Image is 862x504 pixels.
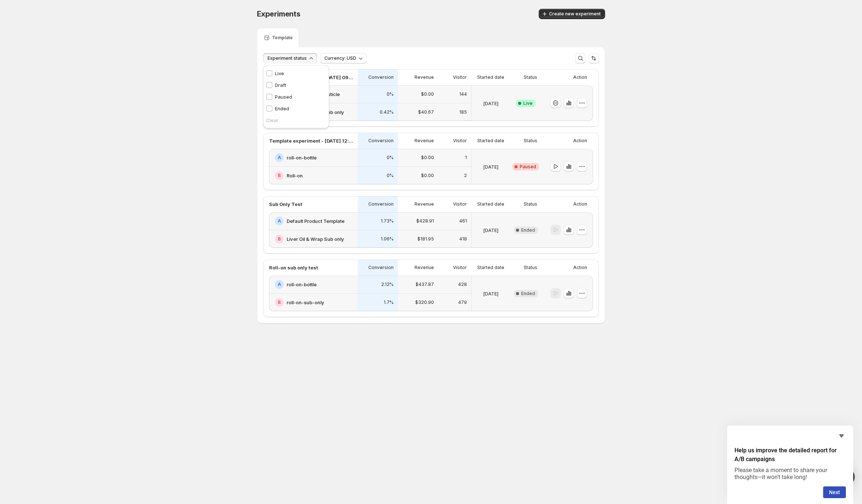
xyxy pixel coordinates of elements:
[453,265,467,271] p: Visitor
[477,138,504,144] p: Started date
[272,35,293,41] p: Template
[459,109,467,115] p: 185
[415,299,434,305] p: $320.90
[269,137,353,144] p: Template experiment - [DATE] 12:24:19
[278,282,281,287] h2: A
[380,109,394,115] p: 0.42%
[477,201,504,207] p: Started date
[278,173,281,179] h2: B
[368,265,394,271] p: Conversion
[418,109,434,115] p: $40.67
[453,201,467,207] p: Visitor
[465,155,467,161] p: 1
[421,155,434,161] p: $0.00
[521,227,535,233] span: Ended
[734,446,846,464] h2: Help us improve the detailed report for A/B campaigns
[275,81,286,89] p: Draft
[384,299,394,305] p: 1.7%
[453,74,467,80] p: Visitor
[381,236,394,242] p: 1.06%
[483,227,498,234] p: [DATE]
[524,74,537,80] p: Status
[415,138,434,144] p: Revenue
[416,282,434,287] p: $437.87
[573,138,587,144] p: Action
[257,10,301,18] span: Experiments
[287,217,345,225] h2: Default Product Template
[539,9,605,19] button: Create new experiment
[287,281,317,288] h2: roll-on-bottle
[287,172,303,179] h2: Roll-on
[368,138,394,144] p: Conversion
[387,91,394,97] p: 0%
[263,53,317,63] button: Experiment status
[464,173,467,179] p: 2
[268,55,307,61] span: Experiment status
[483,100,498,107] p: [DATE]
[421,91,434,97] p: $0.00
[573,265,587,271] p: Action
[368,201,394,207] p: Conversion
[381,282,394,287] p: 2.12%
[278,155,281,161] h2: A
[459,218,467,224] p: 461
[287,235,344,243] h2: Liver Oil & Wrap Sub only
[415,265,434,271] p: Revenue
[459,91,467,97] p: 144
[417,236,434,242] p: $181.95
[275,70,284,77] p: Live
[387,155,394,161] p: 0%
[381,218,394,224] p: 1.73%
[368,74,394,80] p: Conversion
[523,100,533,106] span: Live
[521,291,535,297] span: Ended
[415,74,434,80] p: Revenue
[416,218,434,224] p: $428.91
[287,299,324,306] h2: roll-on-sub-only
[458,299,467,305] p: 479
[275,105,289,112] p: Ended
[524,138,537,144] p: Status
[324,55,356,61] span: Currency: USD
[269,264,318,271] p: Roll-on sub only test
[415,201,434,207] p: Revenue
[524,201,537,207] p: Status
[269,201,302,208] p: Sub Only Test
[477,74,504,80] p: Started date
[734,467,846,481] p: Please take a moment to share your thoughts—it won’t take long!
[387,173,394,179] p: 0%
[549,11,601,17] span: Create new experiment
[459,236,467,242] p: 418
[483,163,498,170] p: [DATE]
[734,431,846,498] div: Help us improve the detailed report for A/B campaigns
[573,74,587,80] p: Action
[477,265,504,271] p: Started date
[520,164,536,170] span: Paused
[453,138,467,144] p: Visitor
[278,236,281,242] h2: B
[823,486,846,498] button: Next question
[524,265,537,271] p: Status
[320,53,366,63] button: Currency: USD
[275,93,292,100] p: Paused
[278,299,281,305] h2: B
[421,173,434,179] p: $0.00
[483,290,498,297] p: [DATE]
[287,154,317,161] h2: roll-on-bottle
[573,201,587,207] p: Action
[837,431,846,440] button: Hide survey
[589,53,599,63] button: Sort the results
[278,218,281,224] h2: A
[458,282,467,287] p: 428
